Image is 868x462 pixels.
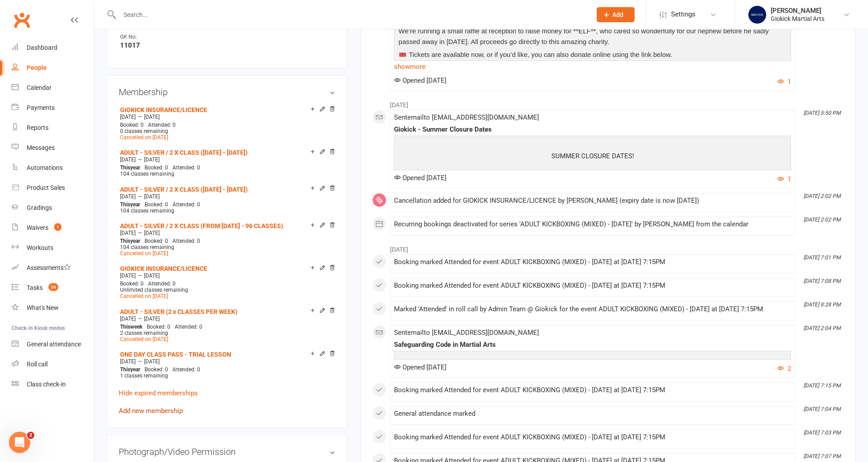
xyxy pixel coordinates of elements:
[120,165,130,171] span: This
[372,240,844,254] li: [DATE]
[27,44,57,51] div: Dashboard
[118,272,335,279] div: —
[27,84,52,91] div: Calendar
[120,244,174,250] span: 104 classes remaining
[27,361,48,368] div: Roll call
[804,278,840,284] i: [DATE] 7:08 PM
[12,298,94,318] a: What's New
[394,197,791,205] div: Cancellation added for GIOKICK INSURANCE/LICENCE by [PERSON_NAME] (expiry date is now [DATE])
[27,341,81,348] div: General attendance
[396,151,789,164] p: SUMMER CLOSURE DATES!
[27,432,34,439] span: 2
[120,186,248,193] a: ADULT - SILVER / 2 X CLASS ([DATE] - [DATE])
[118,165,142,171] div: year
[118,315,335,322] div: —
[394,410,791,418] div: General attendance marked
[120,273,136,279] span: [DATE]
[120,281,144,287] span: Booked: 0
[777,76,791,87] button: 1
[27,264,71,271] div: Assessments
[12,118,94,138] a: Reports
[394,282,791,289] div: Booking marked Attended for event ADULT KICKBOXING (MIXED) - [DATE] at [DATE] 7:15PM
[120,336,168,342] a: Cancelled on [DATE]
[394,126,791,133] div: Giokick - Summer Closure Dates
[120,308,237,315] a: ADULT - SILVER (2 x CLASSES PER WEEK)
[12,258,94,278] a: Assessments
[394,60,791,73] a: show more
[120,201,130,208] span: This
[372,96,844,110] li: [DATE]
[27,184,65,191] div: Product Sales
[12,138,94,158] a: Messages
[118,201,142,208] div: year
[120,208,174,214] span: 104 classes remaining
[120,171,174,177] span: 104 classes remaining
[12,178,94,198] a: Product Sales
[120,134,168,141] span: Cancelled on [DATE]
[804,217,840,223] i: [DATE] 2:02 PM
[173,238,200,244] span: Attended: 0
[118,193,335,200] div: —
[173,165,200,171] span: Attended: 0
[27,64,47,71] div: People
[12,278,94,298] a: Tasks 26
[118,156,335,163] div: —
[398,27,768,45] span: We’re running a small raffle at reception to raise money for **ELF**, who cared so wonderfully fo...
[120,193,136,200] span: [DATE]
[12,374,94,394] a: Class kiosk mode
[394,76,446,84] span: Opened [DATE]
[394,221,791,228] div: Recurring bookings deactivated for series 'ADULT KICKBOXING (MIXED) - [DATE]' by [PERSON_NAME] fr...
[394,386,791,394] div: Booking marked Attended for event ADULT KICKBOXING (MIXED) - [DATE] at [DATE] 7:15PM
[118,238,142,244] div: year
[119,407,183,415] a: Add new membership
[120,250,168,257] a: Cancelled on [DATE]
[804,453,840,459] i: [DATE] 7:07 PM
[144,193,160,200] span: [DATE]
[804,406,840,412] i: [DATE] 7:04 PM
[12,98,94,118] a: Payments
[394,341,791,349] div: Safeguarding Code in Martial Arts
[145,238,168,244] span: Booked: 0
[118,113,335,121] div: —
[173,201,200,208] span: Attended: 0
[118,324,145,330] div: week
[27,284,43,291] div: Tasks
[147,324,170,330] span: Booked: 0
[148,281,176,287] span: Attended: 0
[148,122,176,128] span: Attended: 0
[27,144,55,151] div: Messages
[120,149,248,156] a: ADULT - SILVER / 2 X CLASS ([DATE] - [DATE])
[118,358,335,365] div: —
[119,87,335,97] h3: Membership
[394,113,539,121] span: Sent email to [EMAIL_ADDRESS][DOMAIN_NAME]
[12,58,94,78] a: People
[144,316,160,322] span: [DATE]
[144,230,160,236] span: [DATE]
[120,157,136,163] span: [DATE]
[597,7,635,22] button: Add
[118,366,142,373] div: year
[117,8,585,21] input: Search...
[27,304,59,311] div: What's New
[173,366,200,373] span: Attended: 0
[120,122,144,128] span: Booked: 0
[671,4,695,24] span: Settings
[612,11,623,18] span: Add
[120,222,283,229] a: ADULT - SILVER / 2 X CLASS (FROM [DATE] - 96 CLASSES)
[804,325,840,331] i: [DATE] 2:04 PM
[144,157,160,163] span: [DATE]
[120,373,168,379] span: 1 classes remaining
[398,51,672,58] span: 🎟️ Tickets are available now, or if you’d like, you can also donate online using the link below.
[27,244,53,251] div: Workouts
[145,165,168,171] span: Booked: 0
[120,324,130,330] span: This
[11,9,33,31] a: Clubworx
[120,366,130,373] span: This
[119,389,198,397] a: Hide expired memberships
[748,6,766,24] img: thumb_image1695682096.png
[145,366,168,373] span: Booked: 0
[120,33,193,41] div: GK No:
[144,114,160,120] span: [DATE]
[394,329,539,337] span: Sent email to [EMAIL_ADDRESS][DOMAIN_NAME]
